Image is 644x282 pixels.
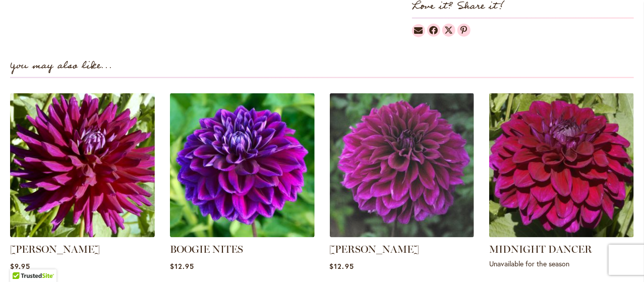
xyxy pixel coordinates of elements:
[457,24,471,37] a: Dahlias on Pinterest
[8,246,36,274] iframe: Launch Accessibility Center
[10,243,100,255] a: [PERSON_NAME]
[330,230,475,240] a: Einstein
[330,243,420,255] a: [PERSON_NAME]
[330,93,475,238] img: Einstein
[489,259,634,268] p: Unavailable for the season
[489,230,634,240] a: Midnight Dancer
[10,230,155,240] a: NADINE JESSIE
[489,93,634,238] img: Midnight Dancer
[170,230,315,240] a: BOOGIE NITES
[442,24,455,37] a: Dahlias on Twitter
[170,93,315,238] img: BOOGIE NITES
[427,24,440,37] a: Dahlias on Facebook
[330,261,354,271] span: $12.95
[10,58,112,74] strong: You may also like...
[10,93,155,238] img: NADINE JESSIE
[489,243,592,255] a: MIDNIGHT DANCER
[170,243,243,255] a: BOOGIE NITES
[170,261,194,271] span: $12.95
